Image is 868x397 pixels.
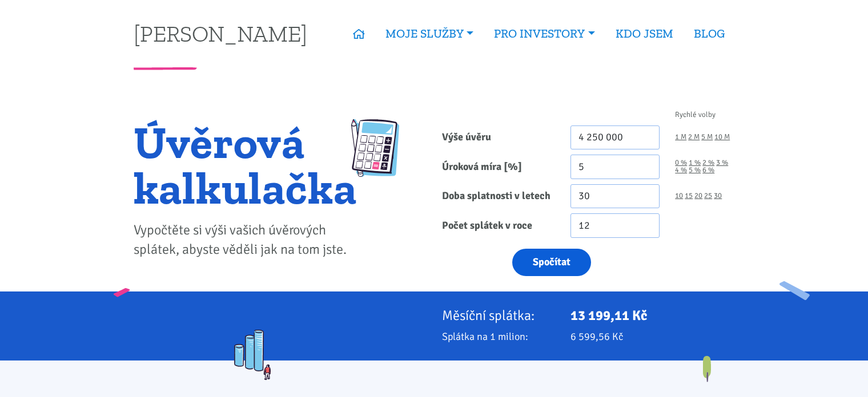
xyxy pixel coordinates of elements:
[675,159,687,167] a: 0 %
[434,125,562,150] label: Výše úvěru
[702,167,714,174] a: 6 %
[675,192,683,200] a: 10
[605,21,684,47] a: KDO JSEM
[134,221,357,260] p: Vypočtěte si výši vašich úvěrových splátek, abyste věděli jak na tom jste.
[434,184,562,209] label: Doba splatnosti v letech
[685,192,693,200] a: 15
[570,307,735,323] p: 13 199,11 Kč
[434,213,562,238] label: Počet splátek v roce
[675,133,686,141] a: 1 M
[688,133,700,141] a: 2 M
[716,159,728,167] a: 3 %
[701,133,713,141] a: 5 M
[134,22,307,44] a: [PERSON_NAME]
[704,192,712,200] a: 25
[675,111,716,119] span: Rychlé volby
[442,329,555,345] p: Splátka na 1 milion:
[684,21,735,47] a: BLOG
[694,192,702,200] a: 20
[689,159,701,167] a: 1 %
[434,155,562,179] label: Úroková míra [%]
[675,167,687,174] a: 4 %
[714,192,722,200] a: 30
[570,329,735,345] p: 6 599,56 Kč
[375,21,484,47] a: MOJE SLUŽBY
[484,21,605,47] a: PRO INVESTORY
[442,307,555,323] p: Měsíční splátka:
[702,159,714,167] a: 2 %
[134,119,357,210] h1: Úvěrová kalkulačka
[512,249,591,277] button: Spočítat
[689,167,701,174] a: 5 %
[714,133,730,141] a: 10 M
